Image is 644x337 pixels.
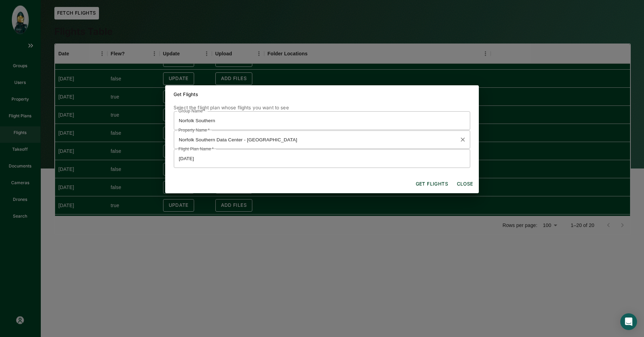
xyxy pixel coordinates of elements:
[165,85,479,104] h2: Get Flights
[458,135,468,144] button: Clear
[178,127,209,133] label: Property Name
[620,313,637,330] div: Open Intercom Messenger
[178,146,214,152] label: Flight Plan Name
[454,178,476,190] button: Close
[174,104,470,111] p: Select the flight plan whose flights you want to see
[413,178,451,190] button: Get flights
[178,108,205,114] label: Group Name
